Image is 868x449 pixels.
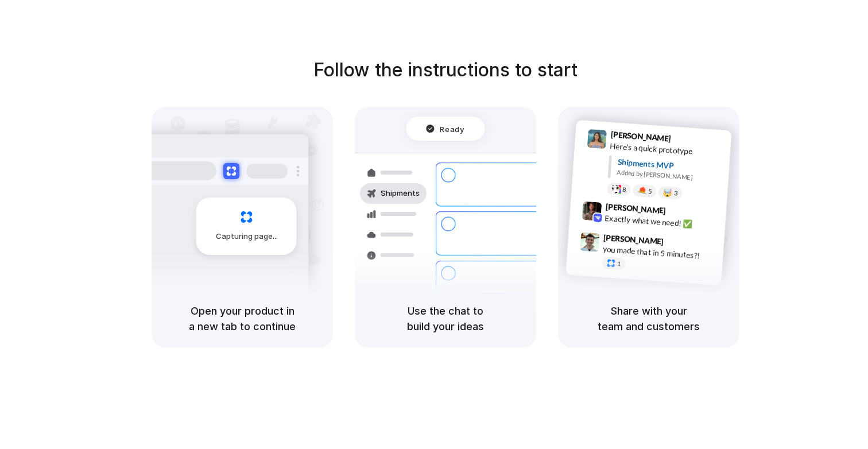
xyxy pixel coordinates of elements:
[663,188,673,197] div: 🤯
[216,231,280,242] span: Capturing page
[610,140,724,160] div: Here's a quick prototype
[617,168,722,184] div: Added by [PERSON_NAME]
[648,188,652,195] span: 5
[604,212,719,231] div: Exactly what we need! ✅
[602,243,717,262] div: you made that in 5 minutes?!
[610,128,671,145] span: [PERSON_NAME]
[617,261,621,267] span: 1
[165,303,319,334] h5: Open your product in a new tab to continue
[617,156,723,175] div: Shipments MVP
[381,188,420,199] span: Shipments
[440,123,464,134] span: Ready
[667,237,691,250] span: 9:47 AM
[674,190,678,196] span: 3
[605,200,666,217] span: [PERSON_NAME]
[369,303,522,334] h5: Use the chat to build your ideas
[572,303,726,334] h5: Share with your team and customers
[313,56,578,84] h1: Follow the instructions to start
[669,206,693,219] span: 9:42 AM
[603,231,664,247] span: [PERSON_NAME]
[675,134,698,148] span: 9:41 AM
[622,186,626,192] span: 8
